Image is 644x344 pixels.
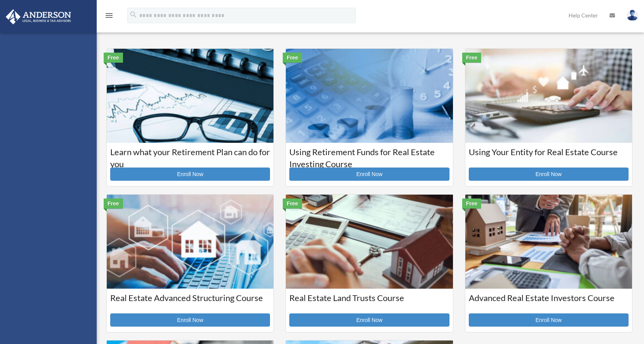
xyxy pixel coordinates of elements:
[3,9,73,24] img: Anderson Advisors Platinum Portal
[110,168,270,181] a: Enroll Now
[289,313,449,327] a: Enroll Now
[104,14,114,20] a: menu
[289,292,449,311] h3: Real Estate Land Trusts Course
[129,10,138,19] i: search
[110,313,270,327] a: Enroll Now
[110,292,270,311] h3: Real Estate Advanced Structuring Course
[283,53,302,63] div: Free
[104,53,123,63] div: Free
[110,146,270,166] h3: Learn what your Retirement Plan can do for you
[462,199,482,209] div: Free
[283,199,302,209] div: Free
[462,53,482,63] div: Free
[104,11,114,20] i: menu
[104,199,123,209] div: Free
[627,10,638,21] img: User Pic
[289,168,449,181] a: Enroll Now
[469,292,629,311] h3: Advanced Real Estate Investors Course
[469,168,629,181] a: Enroll Now
[289,146,449,166] h3: Using Retirement Funds for Real Estate Investing Course
[469,313,629,327] a: Enroll Now
[469,146,629,166] h3: Using Your Entity for Real Estate Course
